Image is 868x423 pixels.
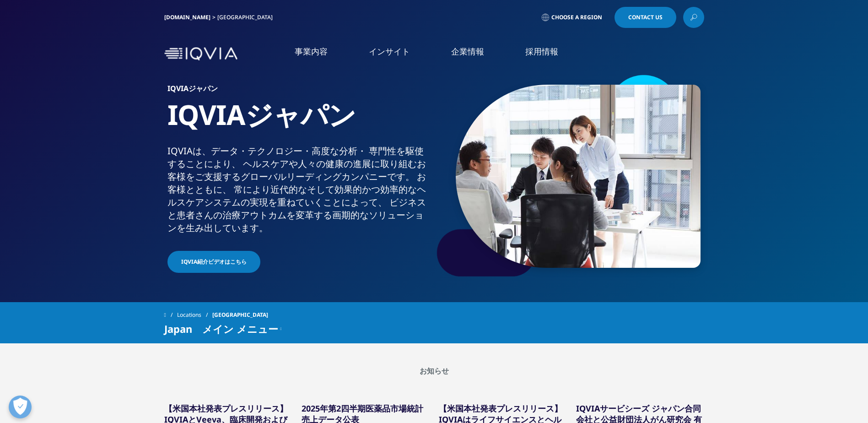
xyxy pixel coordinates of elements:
[164,13,210,21] a: [DOMAIN_NAME]
[167,85,431,98] h6: IQVIAジャパン
[177,307,212,323] a: Locations
[181,258,247,266] span: IQVIA紹介ビデオはこちら
[628,15,663,20] span: Contact Us
[212,307,268,323] span: [GEOGRAPHIC_DATA]
[167,251,260,273] a: IQVIA紹介ビデオはこちら
[456,85,701,268] img: 873_asian-businesspeople-meeting-in-office.jpg
[167,145,431,234] div: IQVIAは、​データ・​テクノロジー・​高度な​分析・​ 専門性を​駆使する​ことに​より、​ ヘルスケアや​人々の​健康の​進展に​取り組む​お客様を​ご支援​する​グローバル​リーディング...
[241,32,704,76] nav: Primary
[295,46,328,57] a: 事業内容
[164,323,278,334] span: Japan メイン メニュー
[615,7,676,28] a: Contact Us
[217,14,276,21] div: [GEOGRAPHIC_DATA]
[167,98,431,145] h1: IQVIAジャパン
[9,396,32,418] button: 優先設定センターを開く
[525,46,558,57] a: 採用情報
[164,366,704,375] h2: お知らせ
[551,14,602,21] span: Choose a Region
[369,46,410,57] a: インサイト
[451,46,484,57] a: 企業情報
